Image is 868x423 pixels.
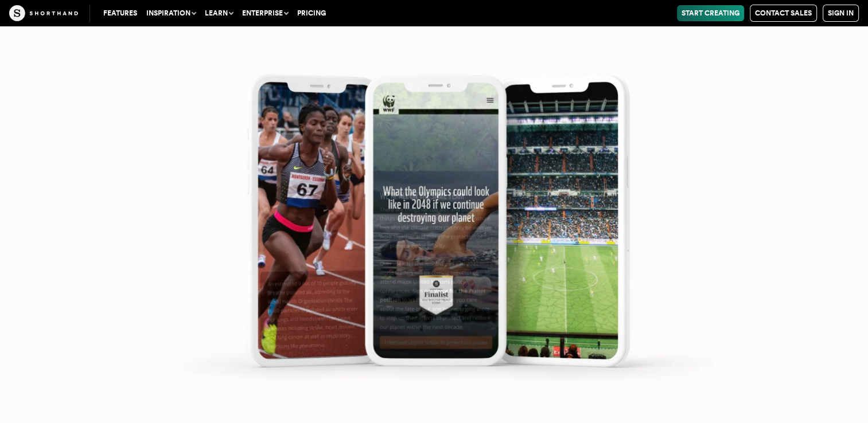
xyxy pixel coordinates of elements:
[293,5,330,21] a: Pricing
[99,5,142,21] a: Features
[823,5,859,22] a: Sign in
[750,5,817,22] a: Contact Sales
[677,5,744,21] a: Start Creating
[238,5,293,21] button: Enterprise
[9,5,78,21] img: The Craft
[200,5,238,21] button: Learn
[142,5,200,21] button: Inspiration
